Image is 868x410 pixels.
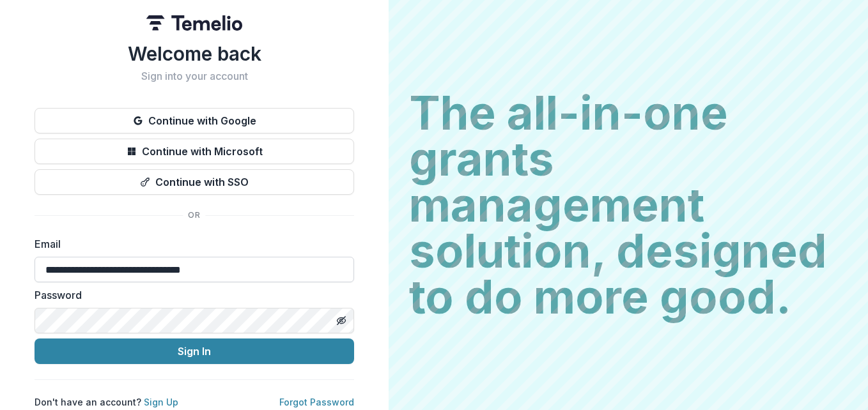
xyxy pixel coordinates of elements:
[331,310,352,331] button: Toggle password visibility
[35,169,354,195] button: Continue with SSO
[35,338,354,364] button: Sign In
[146,15,242,31] img: Temelio
[144,397,178,407] a: Sign Up
[35,287,346,303] label: Password
[35,236,346,252] label: Email
[35,395,178,409] p: Don't have an account?
[35,108,354,133] button: Continue with Google
[35,139,354,164] button: Continue with Microsoft
[35,42,354,65] h1: Welcome back
[35,70,354,82] h2: Sign into your account
[279,397,354,407] a: Forgot Password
